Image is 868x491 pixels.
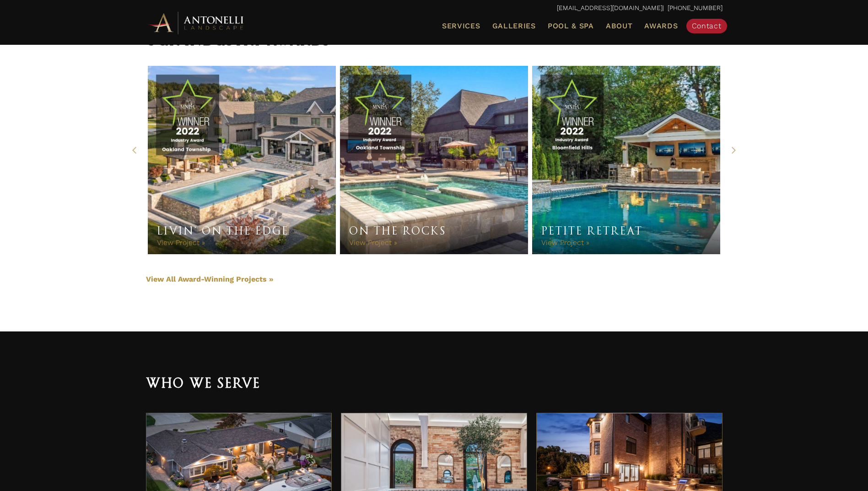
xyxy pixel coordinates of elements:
[530,66,722,254] div: Item 3 of 9
[644,21,678,30] span: Awards
[146,275,273,283] a: View All Award-Winning Projects »
[544,20,598,32] a: Pool & Spa
[157,224,289,237] a: Livin’ On The Edge
[606,22,633,30] span: About
[442,22,480,30] span: Services
[541,224,643,237] a: Petite Retreat
[602,20,636,32] a: About
[157,238,205,247] a: View Project »
[492,21,536,30] span: Galleries
[641,20,681,32] a: Awards
[349,238,397,247] a: View Project »
[146,66,338,254] div: Item 1 of 9
[686,19,727,33] a: Contact
[557,4,663,11] a: [EMAIL_ADDRESS][DOMAIN_NAME]
[692,21,722,30] span: Contact
[349,224,446,237] a: On the Rocks
[146,373,722,395] h2: Who We Serve
[548,21,594,30] span: Pool & Spa
[438,20,484,32] a: Services
[146,10,247,35] img: Antonelli Horizontal Logo
[541,238,589,247] a: View Project »
[338,66,530,254] div: Item 2 of 9
[489,20,539,32] a: Galleries
[146,2,722,14] p: | [PHONE_NUMBER]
